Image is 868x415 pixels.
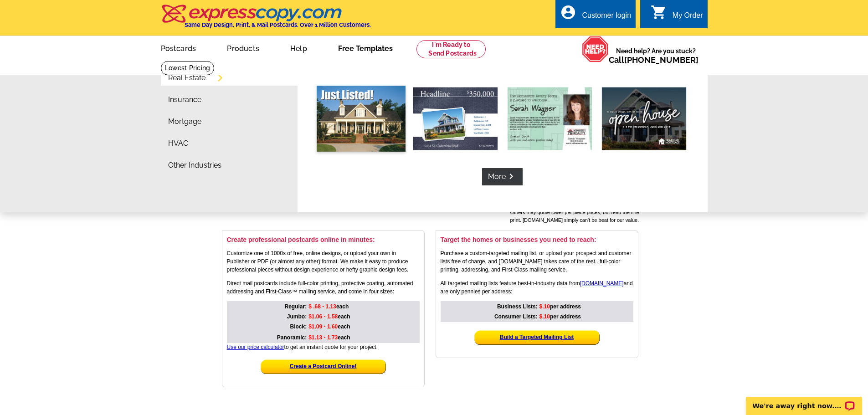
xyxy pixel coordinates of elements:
a: Real Estate [168,74,205,82]
strong: Regular: [285,303,307,310]
a: Use our price calculator [227,344,284,350]
strong: each [308,334,350,341]
a: Free Templates [324,37,407,58]
div: Customer login [582,11,631,24]
span: $.10 [539,313,550,320]
div: My Order [673,11,703,24]
img: Market report [507,87,591,150]
a: Postcards [146,37,211,58]
a: Products [212,37,274,58]
a: account_circle Customer login [560,10,631,21]
a: [PHONE_NUMBER] [624,55,699,65]
p: Purchase a custom-targeted mailing list, or upload your prospect and customer lists free of charg... [441,249,633,274]
span: $1.09 - 1.60 [308,323,338,330]
a: Build a Targeted Mailing List [500,334,574,340]
a: Create a Postcard Online! [290,363,357,369]
strong: Jumbo: [287,313,307,320]
img: Just listed [317,86,406,152]
a: Same Day Design, Print, & Mail Postcards. Over 1 Million Customers. [161,11,371,28]
a: shopping_cart My Order [651,10,703,21]
img: Open house [601,87,686,150]
strong: each [308,313,350,320]
span: Others may quote lower per piece prices, but read the fine print. [DOMAIN_NAME] simply can't be b... [510,210,639,223]
span: $ .68 - 1.13 [308,303,336,310]
strong: per address [539,303,581,310]
strong: Panoramic: [277,334,307,341]
img: help [582,36,609,62]
span: $.10 [539,303,550,310]
strong: each [308,323,350,330]
iframe: LiveChat chat widget [740,386,868,415]
strong: each [308,303,349,310]
p: All targeted mailing lists feature best-in-industry data from and are only pennies per address: [441,279,633,296]
i: account_circle [560,4,576,20]
a: Help [276,37,322,58]
a: Morekeyboard_arrow_right [482,168,523,185]
h3: Create professional postcards online in minutes: [227,236,420,244]
p: Direct mail postcards include full-color printing, protective coating, automated addressing and F... [227,279,420,296]
span: to get an instant quote for your project. [227,344,378,350]
i: shopping_cart [651,4,667,20]
strong: per address [539,313,581,320]
img: Just sold [413,87,497,150]
span: Call [609,55,699,65]
a: HVAC [168,140,188,147]
a: Mortgage [168,118,201,125]
p: Customize one of 1000s of free, online designs, or upload your own in Publisher or PDF (or almost... [227,249,420,274]
strong: Business Lists: [497,303,538,310]
strong: Consumer Lists: [494,313,538,320]
a: [DOMAIN_NAME] [580,280,624,287]
h3: Target the homes or businesses you need to reach: [441,236,633,244]
span: Need help? Are you stuck? [609,46,703,65]
h4: Same Day Design, Print, & Mail Postcards. Over 1 Million Customers. [185,21,371,28]
span: $1.13 - 1.73 [308,334,338,341]
span: $1.06 - 1.58 [308,313,338,320]
a: Other Industries [168,162,221,169]
a: Insurance [168,96,201,103]
strong: Block: [290,323,307,330]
